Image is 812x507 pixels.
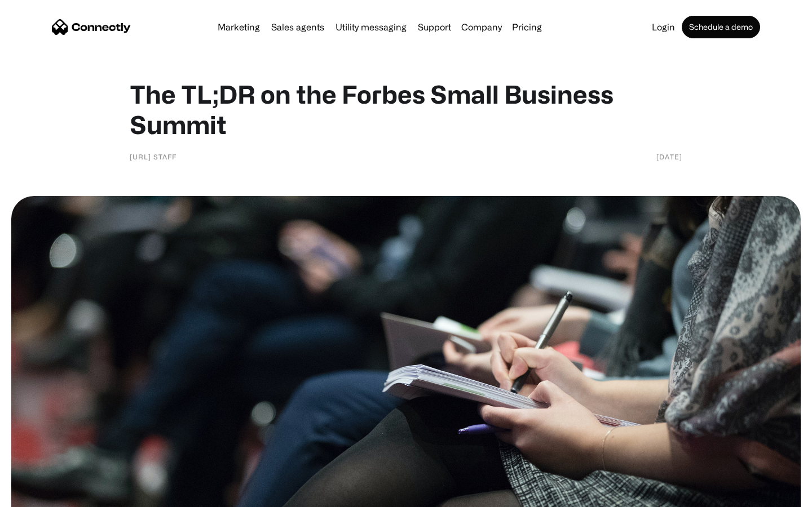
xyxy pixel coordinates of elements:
[213,23,264,32] a: Marketing
[656,151,682,162] div: [DATE]
[130,151,176,162] div: [URL] Staff
[647,23,679,32] a: Login
[331,23,411,32] a: Utility messaging
[682,16,760,38] a: Schedule a demo
[23,487,68,503] ul: Language list
[267,23,329,32] a: Sales agents
[11,487,68,503] aside: Language selected: English
[507,23,546,32] a: Pricing
[413,23,456,32] a: Support
[461,19,502,35] div: Company
[130,79,682,140] h1: The TL;DR on the Forbes Small Business Summit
